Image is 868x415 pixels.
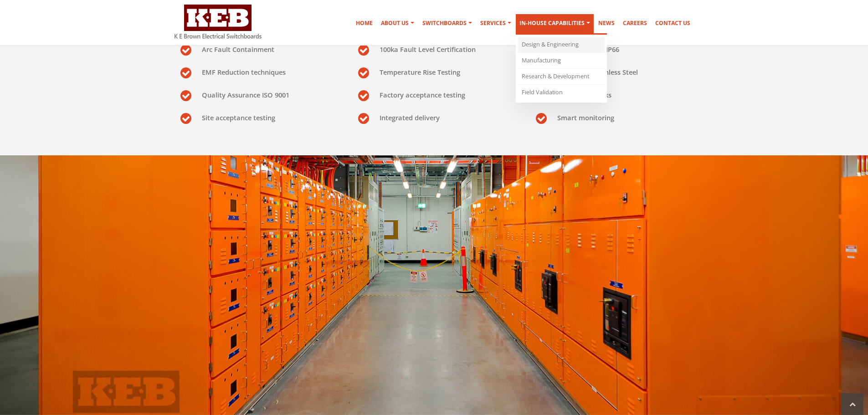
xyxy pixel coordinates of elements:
a: In-house Capabilities [516,14,594,35]
p: EMF Reduction techniques [202,64,339,77]
p: Integrated delivery [380,110,516,123]
p: Site Rejoin works [557,87,694,100]
a: Research & Development [518,69,605,85]
p: 100ka Fault Level Certification [380,41,516,55]
p: Factory acceptance testing [380,87,516,100]
p: Arc Fault Containment [202,41,339,55]
a: Contact Us [652,14,694,32]
a: Services [477,14,515,32]
p: Quality Assurance ISO 9001 [202,87,339,100]
a: Home [352,14,376,32]
a: News [595,14,618,32]
a: Field Validation [518,85,605,100]
img: K E Brown Electrical Switchboards [175,5,262,39]
p: IP Rating up to IP66 [557,41,694,55]
a: Careers [619,14,651,32]
a: Manufacturing [518,53,605,69]
p: Site acceptance testing [202,110,339,123]
a: Design & Engineering [518,37,605,53]
a: Switchboards [419,14,476,32]
a: About Us [377,14,418,32]
p: Smart monitoring [557,110,694,123]
p: Temperature Rise Testing [380,64,516,77]
p: Mild Steel, Stainless Steel [557,64,694,77]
